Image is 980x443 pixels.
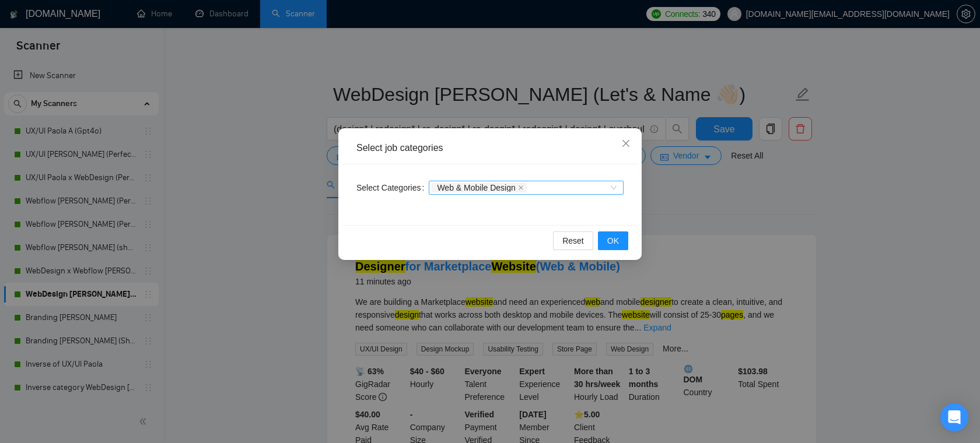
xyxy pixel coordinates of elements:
[432,183,526,192] span: Web & Mobile Design
[940,403,968,431] div: Open Intercom Messenger
[356,142,624,154] div: Select job categories
[610,128,642,160] button: Close
[356,178,429,197] label: Select Categories
[518,185,524,191] span: close
[553,231,593,250] button: Reset
[437,184,515,192] span: Web & Mobile Design
[562,234,584,247] span: Reset
[598,231,628,250] button: OK
[621,139,631,148] span: close
[607,234,619,247] span: OK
